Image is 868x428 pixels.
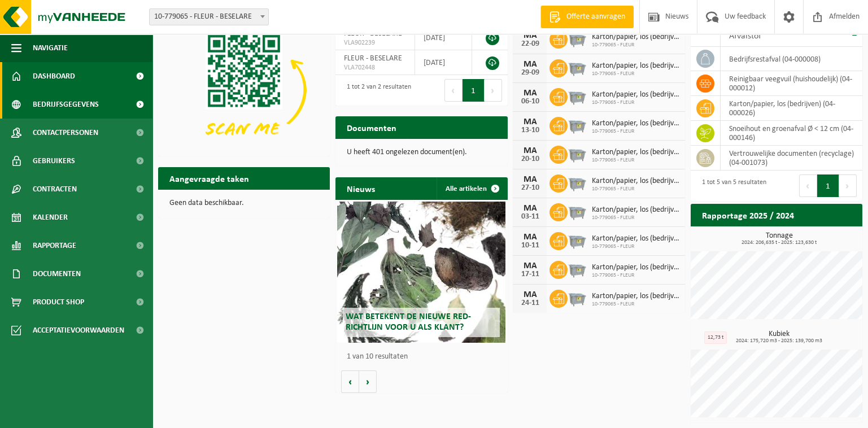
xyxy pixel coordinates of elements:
[33,119,98,147] span: Contactpersonen
[591,33,679,42] span: Karton/papier, los (bedrijven)
[341,78,411,103] div: 1 tot 2 van 2 resultaten
[437,177,507,200] a: Alle artikelen
[591,272,679,279] span: 10-779065 - FLEUR
[591,71,679,77] span: 10-779065 - FLEUR
[591,234,679,243] span: Karton/papier, los (bedrijven)
[415,25,472,50] td: [DATE]
[518,89,541,98] div: MA
[591,215,679,221] span: 10-779065 - FLEUR
[485,79,502,102] button: Next
[415,50,472,75] td: [DATE]
[518,204,541,213] div: MA
[591,119,679,128] span: Karton/papier, los (bedrijven)
[839,174,857,197] button: Next
[518,184,541,192] div: 27-10
[518,60,541,69] div: MA
[518,98,541,106] div: 06-10
[696,330,862,344] h3: Kubiek
[33,175,77,203] span: Contracten
[463,79,485,102] button: 1
[568,288,587,307] img: WB-2500-GAL-GY-01
[518,270,541,278] div: 17-11
[721,146,862,171] td: vertrouwelijke documenten (recyclage) (04-001073)
[696,173,766,198] div: 1 tot 5 van 5 resultaten
[335,177,386,199] h2: Nieuws
[721,96,862,121] td: karton/papier, los (bedrijven) (04-000026)
[33,147,75,175] span: Gebruikers
[691,204,805,226] h2: Rapportage 2025 / 2024
[518,175,541,184] div: MA
[344,54,402,63] span: FLEUR - BESELARE
[564,11,628,23] span: Offerte aanvragen
[33,232,76,260] span: Rapportage
[33,90,99,119] span: Bedrijfsgegevens
[591,263,679,272] span: Karton/papier, los (bedrijven)
[346,312,471,332] span: Wat betekent de nieuwe RED-richtlijn voor u als klant?
[591,177,679,186] span: Karton/papier, los (bedrijven)
[518,69,541,77] div: 29-09
[729,32,761,41] span: Afvalstof
[344,38,406,47] span: VLA902239
[518,213,541,221] div: 03-11
[696,338,862,344] span: 2024: 175,720 m3 - 2025: 139,700 m3
[591,99,679,106] span: 10-779065 - FLEUR
[721,121,862,146] td: snoeihout en groenafval Ø < 12 cm (04-000146)
[591,62,679,71] span: Karton/papier, los (bedrijven)
[817,174,839,197] button: 1
[591,292,679,301] span: Karton/papier, los (bedrijven)
[568,58,587,77] img: WB-2500-GAL-GY-01
[696,232,862,246] h3: Tonnage
[568,202,587,221] img: WB-2500-GAL-GY-01
[518,40,541,48] div: 22-09
[591,301,679,308] span: 10-779065 - FLEUR
[33,203,68,232] span: Kalender
[721,47,862,71] td: bedrijfsrestafval (04-000008)
[591,148,679,157] span: Karton/papier, los (bedrijven)
[518,261,541,270] div: MA
[799,174,817,197] button: Previous
[33,34,68,62] span: Navigatie
[568,259,587,278] img: WB-2500-GAL-GY-01
[158,25,330,154] img: Download de VHEPlus App
[518,146,541,155] div: MA
[568,86,587,106] img: WB-2500-GAL-GY-01
[158,167,260,189] h2: Aangevraagde taken
[341,370,359,393] button: Vorige
[444,79,463,102] button: Previous
[149,8,269,25] span: 10-779065 - FLEUR - BESELARE
[335,116,408,138] h2: Documenten
[568,115,587,134] img: WB-2500-GAL-GY-01
[591,206,679,215] span: Karton/papier, los (bedrijven)
[337,202,505,343] a: Wat betekent de nieuwe RED-richtlijn voor u als klant?
[568,173,587,192] img: WB-2500-GAL-GY-01
[568,230,587,250] img: WB-2500-GAL-GY-01
[591,186,679,193] span: 10-779065 - FLEUR
[518,290,541,299] div: MA
[518,299,541,307] div: 24-11
[518,242,541,250] div: 10-11
[518,233,541,242] div: MA
[568,144,587,163] img: WB-2500-GAL-GY-01
[518,126,541,134] div: 13-10
[150,9,268,25] span: 10-779065 - FLEUR - BESELARE
[704,331,727,344] div: 12,73 t
[347,149,496,156] p: U heeft 401 ongelezen document(en).
[518,117,541,126] div: MA
[591,157,679,164] span: 10-779065 - FLEUR
[591,42,679,49] span: 10-779065 - FLEUR
[540,6,634,28] a: Offerte aanvragen
[33,316,124,344] span: Acceptatievoorwaarden
[778,226,861,248] a: Bekijk rapportage
[721,71,862,96] td: reinigbaar veegvuil (huishoudelijk) (04-000012)
[359,370,377,393] button: Volgende
[33,260,81,288] span: Documenten
[591,243,679,250] span: 10-779065 - FLEUR
[568,29,587,48] img: WB-2500-GAL-GY-01
[591,90,679,99] span: Karton/papier, los (bedrijven)
[347,353,501,361] p: 1 van 10 resultaten
[591,128,679,135] span: 10-779065 - FLEUR
[696,240,862,246] span: 2024: 206,635 t - 2025: 123,630 t
[518,155,541,163] div: 20-10
[33,62,75,90] span: Dashboard
[344,63,406,72] span: VLA702448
